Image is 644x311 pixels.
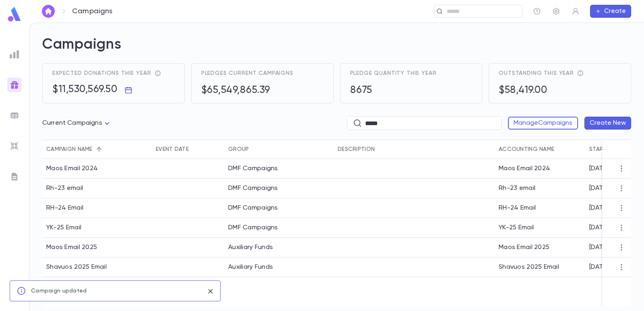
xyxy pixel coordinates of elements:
button: Create [590,5,631,18]
img: reports_grey.c525e4749d1bce6a11f5fe2a8de1b229.svg [10,49,19,59]
span: Outstanding this year [499,70,574,76]
span: Pledges current campaigns [201,70,293,76]
div: RH-24 Email [46,204,83,212]
button: Sort [93,143,105,156]
span: Current Campaigns [42,120,102,126]
div: Maos Email 2024 [46,165,98,173]
div: Maos Email 2024 [495,159,585,179]
img: imports_grey.530a8a0e642e233f2baf0ef88e8c9fcb.svg [10,141,19,151]
button: Sort [249,143,262,156]
div: Auxiliary Funds [228,243,273,251]
p: Campaigns [72,7,113,16]
div: Campaign name [46,140,93,159]
p: [DATE] [589,204,609,212]
div: total receivables - total income [574,70,584,76]
div: Start Date [589,140,623,159]
div: YK-25 Email [495,218,585,238]
div: Maos Email 2025 [46,243,97,251]
p: [DATE] [589,243,609,251]
img: batches_grey.339ca447c9d9533ef1741baa751efc33.svg [10,111,19,120]
img: home_white.a664292cf8c1dea59945f0da9f25487c.svg [43,8,53,14]
div: Campaign updated [31,283,87,299]
button: Create New [584,117,631,130]
div: Accounting Name [495,140,585,159]
div: YK-25 Email [46,224,81,232]
div: Group [224,140,334,159]
button: Sort [375,143,388,156]
div: Group [228,140,249,159]
img: letters_grey.7941b92b52307dd3b8a917253454ce1c.svg [10,172,19,181]
div: Shavuos 2025 Email [495,257,585,277]
button: Sort [189,143,202,156]
div: Auxiliary Funds [228,263,273,271]
div: Rh-23 email [46,184,83,192]
span: Expected donations this year [52,70,151,76]
div: Rh-23 email [495,179,585,198]
div: Maos Email 2025 [495,238,585,257]
div: DMF Campaigns [228,184,278,192]
p: [DATE] [589,263,609,271]
h5: $65,549,865.39 [201,84,270,97]
p: [DATE] [589,165,609,173]
h5: $58,419.00 [499,84,547,97]
button: ManageCampaigns [508,117,578,130]
img: campaigns_gradient.17ab1fa96dd0f67c2e976ce0b3818124.svg [10,80,19,90]
button: close [204,285,217,298]
div: Event Date [152,140,224,159]
h2: Campaigns [42,36,631,63]
div: reflects total pledges + recurring donations expected throughout the year [151,70,161,76]
span: Pledge quantity this year [350,70,437,76]
h5: $11,530,569.50 [52,84,117,96]
div: Accounting Name [499,140,554,159]
img: logo [6,6,23,22]
div: Description [334,140,495,159]
p: [DATE] [589,184,609,192]
div: DMF Campaigns [228,165,278,173]
div: Event Date [156,140,189,159]
p: [DATE] [589,224,609,232]
div: Description [338,140,375,159]
div: Campaign name [42,140,152,159]
button: Sort [554,143,567,156]
div: DMF Campaigns [228,224,278,232]
div: DMF Campaigns [228,204,278,212]
h5: 8675 [350,84,372,97]
div: Shavuos 2025 Email [46,263,107,271]
div: RH-24 Email [495,198,585,218]
div: Current Campaigns [42,115,112,131]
